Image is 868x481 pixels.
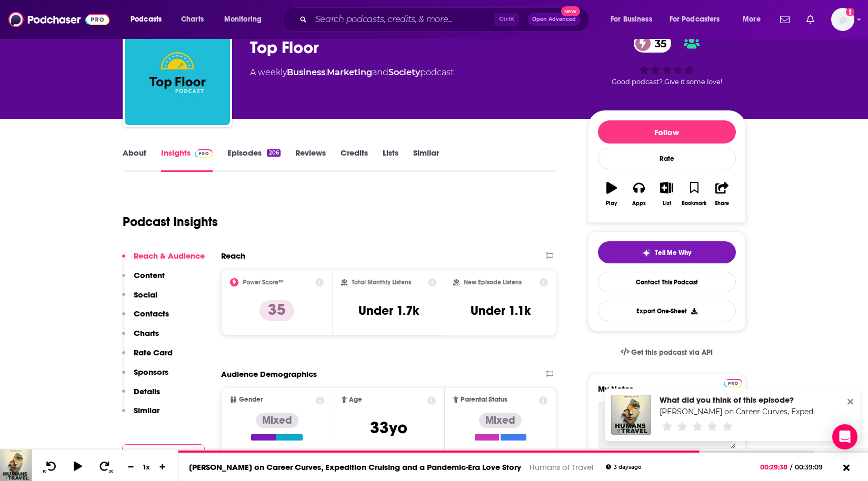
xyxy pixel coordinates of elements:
[464,279,522,286] h2: New Episode Listens
[598,120,736,144] button: Follow
[527,13,581,26] button: Open AdvancedNew
[239,396,263,403] span: Gender
[122,347,173,367] button: Rate Card
[161,148,213,172] a: InsightsPodchaser Pro
[122,405,159,425] button: Similar
[644,34,672,53] span: 35
[653,175,680,213] button: List
[388,67,420,77] a: Society
[682,200,706,207] div: Bookmark
[227,148,280,172] a: Episodes206
[134,328,159,338] p: Charts
[760,463,790,471] span: 00:29:38
[663,11,735,28] button: open menu
[612,78,722,86] span: Good podcast? Give it some love!
[383,148,398,172] a: Lists
[598,384,736,402] label: My Notes
[95,460,115,474] button: 30
[327,67,372,77] a: Marketing
[122,270,165,290] button: Content
[634,34,672,53] a: 35
[603,11,665,28] button: open menu
[632,200,646,207] div: Apps
[122,251,205,270] button: Reach & Audience
[123,214,218,230] h1: Podcast Insights
[831,8,854,31] img: User Profile
[287,67,325,77] a: Business
[598,301,736,321] button: Export One-Sheet
[174,11,210,28] a: Charts
[708,175,735,213] button: Share
[134,290,157,300] p: Social
[598,148,736,169] div: Rate
[123,11,175,28] button: open menu
[122,367,168,386] button: Sponsors
[134,405,159,415] p: Similar
[370,417,407,438] span: 33 yo
[625,175,653,213] button: Apps
[743,12,761,27] span: More
[532,17,576,22] span: Open Advanced
[530,462,593,472] a: Humans of Travel
[681,175,708,213] button: Bookmark
[349,396,362,403] span: Age
[134,367,168,377] p: Sponsors
[479,413,522,428] div: Mixed
[588,27,746,93] div: 35Good podcast? Give it some love!
[181,12,204,27] span: Charts
[221,369,317,379] h2: Audience Demographics
[724,379,742,387] img: Podchaser Pro
[256,413,298,428] div: Mixed
[189,462,521,472] a: [PERSON_NAME] on Career Curves, Expedition Cruising and a Pandemic-Era Love Story
[598,272,736,292] a: Contact This Podcast
[642,249,651,257] img: tell me why sparkle
[122,309,169,328] button: Contacts
[131,12,162,27] span: Podcasts
[792,463,833,471] span: 00:39:09
[122,444,205,464] button: Contact Podcast
[217,11,275,28] button: open menu
[612,340,722,365] a: Get this podcast via API
[611,395,651,435] img: Steve Smotrys on Career Curves, Expedition Cruising and a Pandemic-Era Love Story
[670,12,720,27] span: For Podcasters
[735,11,774,28] button: open menu
[352,279,411,286] h2: Total Monthly Listens
[341,148,368,172] a: Credits
[134,386,160,396] p: Details
[561,6,580,16] span: New
[372,67,388,77] span: and
[831,8,854,31] button: Show profile menu
[125,20,230,125] img: Top Floor
[790,463,792,471] span: /
[221,251,245,261] h2: Reach
[598,175,625,213] button: Play
[8,9,109,29] img: Podchaser - Follow, Share and Rate Podcasts
[134,347,173,357] p: Rate Card
[122,290,157,309] button: Social
[292,7,600,32] div: Search podcasts, credits, & more...
[715,200,729,207] div: Share
[134,270,165,280] p: Content
[295,148,326,172] a: Reviews
[43,469,46,474] span: 10
[41,460,61,474] button: 10
[358,303,419,319] h3: Under 1.7k
[660,395,814,405] div: What did you think of this episode?
[250,66,454,79] div: A weekly podcast
[802,11,819,28] a: Show notifications dropdown
[598,241,736,263] button: tell me why sparkleTell Me Why
[109,469,113,474] span: 30
[655,249,691,257] span: Tell Me Why
[663,200,671,207] div: List
[846,8,854,16] svg: Add a profile image
[631,348,713,357] span: Get this podcast via API
[611,12,652,27] span: For Business
[776,11,794,28] a: Show notifications dropdown
[831,8,854,31] span: Logged in as helenma123
[243,279,284,286] h2: Power Score™
[606,200,617,207] div: Play
[325,67,327,77] span: ,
